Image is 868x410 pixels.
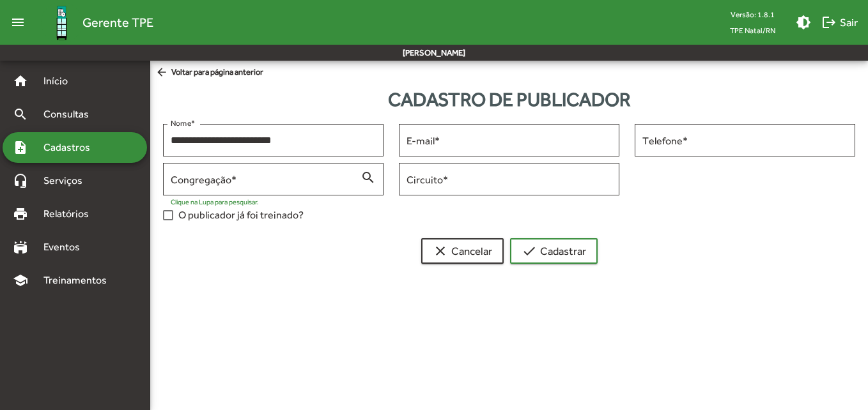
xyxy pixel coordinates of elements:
[522,239,586,262] span: Cadastrar
[150,85,868,114] div: Cadastro de publicador
[522,243,537,259] mat-icon: check
[821,15,837,30] mat-icon: logout
[36,273,122,288] span: Treinamentos
[421,238,504,264] button: Cancelar
[360,169,376,185] mat-icon: search
[13,140,28,155] mat-icon: note_add
[13,206,28,222] mat-icon: print
[433,239,492,262] span: Cancelar
[5,10,31,35] mat-icon: menu
[31,2,153,43] a: Gerente TPE
[41,2,82,43] img: Logo
[816,11,863,34] button: Sair
[13,107,28,122] mat-icon: search
[155,66,263,80] span: Voltar para página anterior
[82,12,153,33] span: Gerente TPE
[36,239,97,255] span: Eventos
[178,208,304,223] span: O publicador já foi treinado?
[720,22,786,38] span: TPE Natal/RN
[821,11,858,34] span: Sair
[36,140,107,155] span: Cadastros
[13,239,28,255] mat-icon: stadium
[36,206,105,222] span: Relatórios
[13,73,28,89] mat-icon: home
[13,173,28,188] mat-icon: headset_mic
[36,73,86,89] span: Início
[155,66,171,80] mat-icon: arrow_back
[433,243,448,259] mat-icon: clear
[510,238,598,264] button: Cadastrar
[796,15,811,30] mat-icon: brightness_medium
[13,273,28,288] mat-icon: school
[36,107,105,122] span: Consultas
[36,173,100,188] span: Serviços
[720,6,786,22] div: Versão: 1.8.1
[171,198,259,206] mat-hint: Clique na Lupa para pesquisar.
